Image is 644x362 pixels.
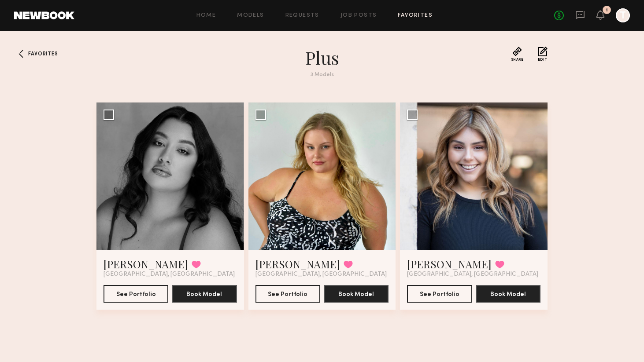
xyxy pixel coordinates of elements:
[163,47,481,69] h1: plus
[237,13,264,18] a: Models
[104,257,188,271] a: [PERSON_NAME]
[324,290,389,297] a: Book Model
[407,271,538,278] span: [GEOGRAPHIC_DATA], [GEOGRAPHIC_DATA]
[606,8,608,13] div: 1
[172,285,237,303] button: Book Model
[285,13,319,18] a: Requests
[172,290,237,297] a: Book Model
[196,13,216,18] a: Home
[163,72,481,78] div: 3 Models
[255,285,320,303] button: See Portfolio
[476,285,540,303] button: Book Model
[104,285,168,303] button: See Portfolio
[341,13,377,18] a: Job Posts
[538,47,548,62] button: Edit
[255,257,340,271] a: [PERSON_NAME]
[398,13,433,18] a: Favorites
[538,58,548,62] span: Edit
[511,58,524,62] span: Share
[407,285,472,303] button: See Portfolio
[324,285,389,303] button: Book Model
[476,290,540,297] a: Book Model
[511,47,524,62] button: Share
[616,8,630,22] a: T
[104,271,235,278] span: [GEOGRAPHIC_DATA], [GEOGRAPHIC_DATA]
[14,47,28,61] a: Favorites
[255,271,387,278] span: [GEOGRAPHIC_DATA], [GEOGRAPHIC_DATA]
[407,257,492,271] a: [PERSON_NAME]
[28,51,58,57] span: Favorites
